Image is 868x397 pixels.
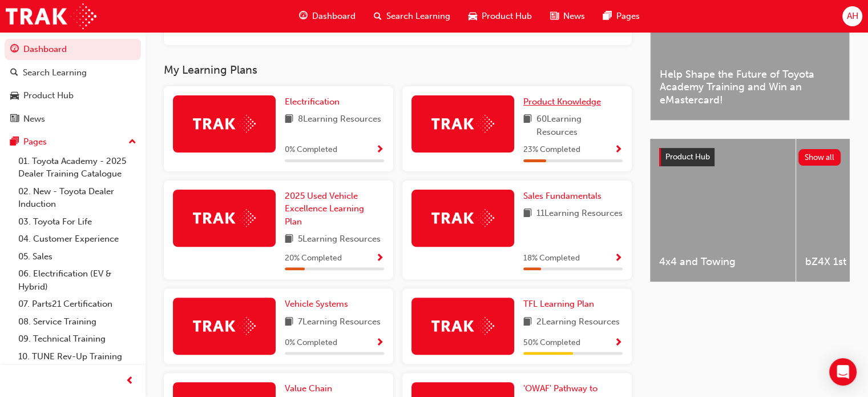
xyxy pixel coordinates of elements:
a: news-iconNews [541,5,594,28]
span: 7 Learning Resources [298,315,381,330]
button: Show all [798,149,841,166]
span: prev-icon [126,374,134,388]
button: Pages [5,131,141,153]
img: Trak [193,115,256,133]
a: 01. Toyota Academy - 2025 Dealer Training Catalogue [14,153,141,183]
span: Value Chain [285,383,332,394]
button: Show Progress [376,251,384,266]
img: Trak [193,317,256,335]
span: search-icon [10,68,18,78]
span: pages-icon [10,137,19,147]
img: Trak [431,115,494,133]
a: pages-iconPages [594,5,649,28]
button: Show Progress [614,251,623,266]
div: Open Intercom Messenger [829,358,857,386]
span: Show Progress [614,338,623,348]
button: DashboardSearch LearningProduct HubNews [5,37,141,131]
span: 23 % Completed [523,143,580,157]
span: Search Learning [386,10,450,23]
a: News [5,109,141,130]
span: news-icon [10,114,19,125]
span: up-icon [128,135,136,150]
span: car-icon [469,9,477,23]
div: Pages [23,135,47,149]
span: Show Progress [376,338,384,348]
span: Vehicle Systems [285,299,348,309]
span: Show Progress [376,254,384,264]
span: car-icon [10,91,19,101]
span: News [563,10,585,23]
span: Dashboard [312,10,356,23]
span: book-icon [523,207,532,221]
a: Vehicle Systems [285,298,353,311]
span: 2 Learning Resources [536,315,620,330]
span: Show Progress [614,254,623,264]
a: 09. Technical Training [14,330,141,348]
span: book-icon [285,113,293,127]
a: Search Learning [5,62,141,83]
span: TFL Learning Plan [523,299,594,309]
a: Product Hub [5,85,141,106]
span: book-icon [523,315,532,330]
span: Show Progress [376,145,384,155]
a: car-iconProduct Hub [459,5,541,28]
a: TFL Learning Plan [523,298,599,311]
span: 2025 Used Vehicle Excellence Learning Plan [285,191,364,227]
img: Trak [193,209,256,227]
a: 07. Parts21 Certification [14,295,141,313]
span: 11 Learning Resources [536,207,623,221]
span: Sales Fundamentals [523,191,601,201]
img: Trak [431,317,494,335]
button: Show Progress [614,143,623,157]
span: book-icon [523,113,532,138]
span: AH [846,10,858,23]
a: Electrification [285,95,344,109]
span: guage-icon [299,9,308,23]
a: 10. TUNE Rev-Up Training [14,348,141,366]
div: Search Learning [23,66,87,79]
a: 03. Toyota For Life [14,213,141,231]
a: guage-iconDashboard [290,5,365,28]
button: Show Progress [376,143,384,157]
div: News [23,113,45,126]
button: AH [842,6,862,26]
span: Product Hub [665,152,710,162]
a: search-iconSearch Learning [365,5,459,28]
a: 08. Service Training [14,313,141,331]
img: Trak [431,209,494,227]
span: 5 Learning Resources [298,232,381,247]
span: book-icon [285,232,293,247]
h3: My Learning Plans [164,63,632,77]
a: 05. Sales [14,248,141,266]
a: 02. New - Toyota Dealer Induction [14,183,141,213]
span: 8 Learning Resources [298,113,381,127]
span: search-icon [374,9,382,23]
button: Show Progress [376,336,384,350]
a: 04. Customer Experience [14,230,141,248]
span: Show Progress [614,145,623,155]
span: 4x4 and Towing [659,255,786,268]
a: 4x4 and Towing [650,139,796,282]
span: 0 % Completed [285,336,337,350]
a: Product Knowledge [523,95,605,109]
a: Sales Fundamentals [523,190,606,203]
button: Show Progress [614,336,623,350]
span: pages-icon [603,9,612,23]
a: Product HubShow all [659,148,841,166]
span: Help Shape the Future of Toyota Academy Training and Win an eMastercard! [660,68,840,107]
a: Dashboard [5,39,141,60]
span: Product Knowledge [523,97,601,107]
img: Trak [6,3,96,29]
span: Pages [616,10,640,23]
span: Product Hub [482,10,532,23]
span: Electrification [285,97,340,107]
span: book-icon [285,315,293,330]
span: 60 Learning Resources [536,113,623,138]
div: Product Hub [23,89,74,102]
a: 06. Electrification (EV & Hybrid) [14,265,141,295]
a: 2025 Used Vehicle Excellence Learning Plan [285,190,384,228]
a: Value Chain [285,382,337,395]
span: guage-icon [10,45,19,55]
span: 20 % Completed [285,252,342,265]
